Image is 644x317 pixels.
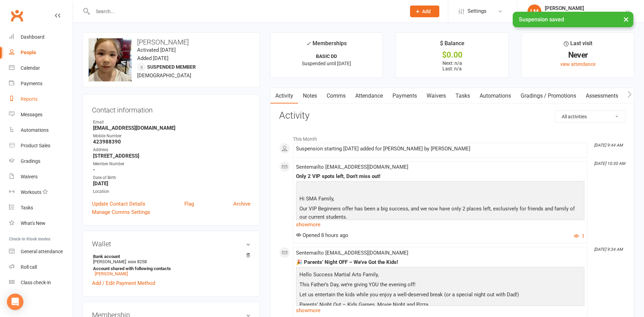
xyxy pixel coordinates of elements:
[137,55,168,61] time: Added [DATE]
[9,138,73,153] a: Product Sales
[475,88,516,104] a: Automations
[21,34,44,40] div: Dashboard
[21,143,50,148] div: Product Sales
[296,174,584,179] div: Only 2 VIP spots left, Don’t miss out!
[21,65,40,71] div: Calendar
[306,39,347,52] div: Memberships
[9,60,73,76] a: Calendar
[513,12,633,27] div: Suspension saved
[9,216,73,231] a: What's New
[93,167,251,173] strong: -
[93,133,251,139] div: Mobile Number
[296,232,348,238] span: Opened 8 hours ago
[9,200,73,216] a: Tasks
[233,200,251,208] a: Archive
[545,5,625,11] div: [PERSON_NAME]
[9,259,73,275] a: Roll call
[93,153,251,159] strong: [STREET_ADDRESS]
[298,270,583,280] p: Hello Success Martial Arts Family,
[21,50,36,55] div: People
[21,81,42,86] div: Payments
[302,61,351,66] span: Suspended until [DATE]
[93,125,251,131] strong: [EMAIL_ADDRESS][DOMAIN_NAME]
[184,200,194,208] a: Flag
[93,119,251,126] div: Email
[296,220,584,229] a: show more
[93,254,247,259] strong: Bank account
[93,188,251,195] div: Location
[9,185,73,200] a: Workouts
[9,244,73,259] a: General attendance kiosk mode
[574,232,584,240] button: 1
[93,266,247,271] strong: Account shared with following contacts
[21,264,37,270] div: Roll call
[9,275,73,290] a: Class kiosk mode
[89,38,254,46] h3: [PERSON_NAME]
[89,38,132,81] img: image1741261403.png
[21,174,38,179] div: Waivers
[21,112,42,117] div: Messages
[92,208,150,216] a: Manage Comms Settings
[21,205,33,210] div: Tasks
[9,29,73,45] a: Dashboard
[92,240,251,248] h3: Wallet
[93,139,251,145] strong: 423988390
[137,47,176,53] time: Activated [DATE]
[451,88,475,104] a: Tasks
[270,88,298,104] a: Activity
[9,91,73,107] a: Reports
[92,103,251,114] h3: Contact information
[9,76,73,91] a: Payments
[528,4,541,18] div: LM
[93,147,251,153] div: Address
[298,280,583,290] p: This Father’s Day, we’re giving YOU the evening off!
[21,189,41,195] div: Workouts
[128,259,147,264] span: xxxx 8258
[296,164,408,170] span: Sent email to [EMAIL_ADDRESS][DOMAIN_NAME]
[350,88,388,104] a: Attendance
[21,96,38,102] div: Reports
[620,12,632,27] button: ×
[440,39,464,51] div: $ Balance
[388,88,422,104] a: Payments
[410,6,439,17] button: Add
[468,3,487,19] span: Settings
[9,45,73,60] a: People
[92,279,155,287] a: Add / Edit Payment Method
[9,122,73,138] a: Automations
[92,253,251,277] li: [PERSON_NAME]
[545,11,625,18] div: Success Martial Arts - Lismore Karate
[21,127,49,133] div: Automations
[298,300,583,310] p: Parents' Night Out – Kids Games, Movie Night and Pizza
[298,88,322,104] a: Notes
[93,175,251,181] div: Date of Birth
[92,200,145,208] a: Update Contact Details
[9,107,73,122] a: Messages
[516,88,581,104] a: Gradings / Promotions
[8,7,25,24] a: Clubworx
[9,153,73,169] a: Gradings
[279,132,625,143] li: This Month
[564,39,592,51] div: Last visit
[21,220,45,226] div: What's New
[594,143,623,148] i: [DATE] 9:44 AM
[316,53,337,59] strong: BASIC DD
[296,146,584,152] div: Suspension starting [DATE] added for [PERSON_NAME] by [PERSON_NAME]
[91,7,401,16] input: Search...
[298,205,583,223] p: Our VIP Beginners offer has been a big success, and we now have only 2 places left, exclusively f...
[298,195,583,205] p: Hi SMA Family,
[21,158,40,164] div: Gradings
[147,64,196,70] span: Suspended member
[93,180,251,187] strong: [DATE]
[95,271,128,276] a: [PERSON_NAME]
[137,72,191,79] span: [DEMOGRAPHIC_DATA]
[296,259,584,265] div: 🎉 Parents’ Night OFF – We’ve Got the Kids!
[93,161,251,167] div: Member Number
[279,110,625,121] h3: Activity
[581,88,623,104] a: Assessments
[9,169,73,185] a: Waivers
[594,161,625,166] i: [DATE] 10:30 AM
[322,88,350,104] a: Comms
[296,250,408,256] span: Sent email to [EMAIL_ADDRESS][DOMAIN_NAME]
[21,280,51,285] div: Class check-in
